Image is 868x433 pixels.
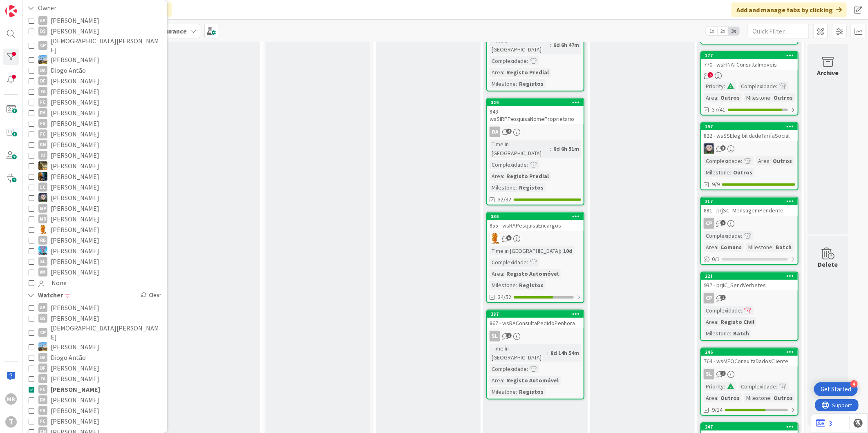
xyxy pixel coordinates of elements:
[38,374,47,383] div: FA
[38,328,47,337] div: CP
[730,168,731,177] span: :
[548,348,581,357] div: 8d 14h 54m
[701,143,798,154] div: LS
[38,246,47,255] img: SF
[770,156,771,165] span: :
[506,235,512,241] span: 6
[503,269,504,278] span: :
[490,281,516,290] div: Milestone
[29,235,161,246] button: RB [PERSON_NAME]
[487,310,584,318] div: 387
[29,324,161,341] button: CP [DEMOGRAPHIC_DATA][PERSON_NAME]
[706,27,717,35] span: 1x
[712,255,720,263] span: 0 / 1
[821,385,851,393] div: Get Started
[704,393,717,402] div: Area
[29,416,161,426] button: FC [PERSON_NAME]
[29,302,161,313] button: AP [PERSON_NAME]
[38,66,47,75] div: DA
[38,204,47,213] div: MP
[720,295,726,300] span: 2
[38,268,47,277] div: VM
[771,156,794,165] div: Outros
[38,314,47,323] div: BS
[741,156,742,165] span: :
[29,203,161,214] button: MP [PERSON_NAME]
[51,150,99,161] span: [PERSON_NAME]
[704,168,730,177] div: Milestone
[516,183,517,192] span: :
[720,145,726,151] span: 3
[704,369,714,379] div: SL
[701,280,798,290] div: 937 - prjIC_SendVerbetes
[551,144,581,153] div: 6d 6h 51m
[704,82,724,91] div: Priority
[701,293,798,304] div: CP
[38,87,47,96] div: FA
[51,36,161,54] span: [DEMOGRAPHIC_DATA][PERSON_NAME]
[701,348,798,366] div: 246764 - wsMEOConsultaDadosCliente
[38,55,47,64] img: DG
[29,246,161,256] button: SF [PERSON_NAME]
[29,363,161,373] button: DF [PERSON_NAME]
[720,371,726,376] span: 4
[748,24,809,38] input: Quick Filter...
[38,183,47,192] div: LC
[29,171,161,182] button: JC [PERSON_NAME]
[701,123,798,130] div: 197
[547,348,548,357] span: :
[817,68,839,78] div: Archive
[29,139,161,150] button: GN [PERSON_NAME]
[746,243,772,252] div: Milestone
[38,257,47,266] div: SL
[490,387,516,396] div: Milestone
[718,93,742,102] div: Outros
[51,302,99,313] span: [PERSON_NAME]
[818,259,838,269] div: Delete
[701,356,798,366] div: 764 - wsMEOConsultaDadosCliente
[527,364,528,373] span: :
[741,306,742,315] span: :
[718,243,744,252] div: Comuns
[705,349,798,355] div: 246
[708,72,713,78] span: 5
[487,331,584,341] div: SL
[701,254,798,264] div: 0/1
[717,243,718,252] span: :
[51,352,86,363] span: Diogo Antão
[517,387,546,396] div: Registos
[739,382,776,391] div: Complexidade
[487,106,584,124] div: 843 - wsSIRPPesquisaNomeProprietario
[487,99,584,124] div: 329843 - wsSIRPPesquisaNomeProprietario
[504,269,561,278] div: Registo Automóvel
[38,364,47,373] div: DF
[700,348,799,416] a: 246764 - wsMEOConsultaDadosClienteSLPriority:Complexidade:Area:OutrosMilestone:Outros9/14
[487,233,584,244] div: RL
[29,214,161,224] button: MR [PERSON_NAME]
[701,218,798,229] div: CP
[29,352,161,363] button: DA Diogo Antão
[51,246,99,256] span: [PERSON_NAME]
[717,27,728,35] span: 2x
[701,52,798,59] div: 177
[51,76,99,86] span: [PERSON_NAME]
[486,310,584,400] a: 387867 - wsRAConsultaPedidoPenhoraSLTime in [GEOGRAPHIC_DATA]:8d 14h 54mComplexidade:Area:Registo...
[704,293,714,304] div: CP
[701,130,798,141] div: 822 - wsSSElegibilidadeTarifaSocial
[38,98,47,107] div: FC
[51,384,100,395] span: [PERSON_NAME]
[51,107,99,118] span: [PERSON_NAME]
[701,272,798,280] div: 221
[705,424,798,430] div: 247
[704,156,741,165] div: Complexidade
[732,2,847,17] div: Add and manage tabs by clicking
[38,76,47,85] div: DF
[504,376,561,385] div: Registo Automóvel
[776,82,777,91] span: :
[774,243,794,252] div: Batch
[701,348,798,356] div: 246
[29,341,161,352] button: DG [PERSON_NAME]
[561,246,575,255] div: 10d
[51,97,99,107] span: [PERSON_NAME]
[29,267,161,277] button: VM [PERSON_NAME]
